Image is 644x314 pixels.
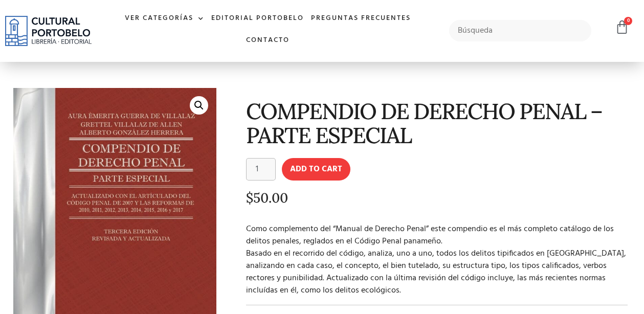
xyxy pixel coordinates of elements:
[307,8,414,30] a: Preguntas frecuentes
[246,158,276,181] input: Product quantity
[246,189,288,206] bdi: 50.00
[121,8,208,30] a: Ver Categorías
[242,30,293,52] a: Contacto
[208,8,307,30] a: Editorial Portobelo
[246,223,628,297] p: Como complemento del “Manual de Derecho Penal” este compendio es el más completo catálogo de los ...
[624,17,632,25] span: 0
[190,96,208,115] a: 🔍
[615,20,629,35] a: 0
[246,189,253,206] span: $
[282,158,350,181] button: Add to cart
[449,20,591,41] input: Búsqueda
[246,99,628,148] h1: COMPENDIO DE DERECHO PENAL – PARTE ESPECIAL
